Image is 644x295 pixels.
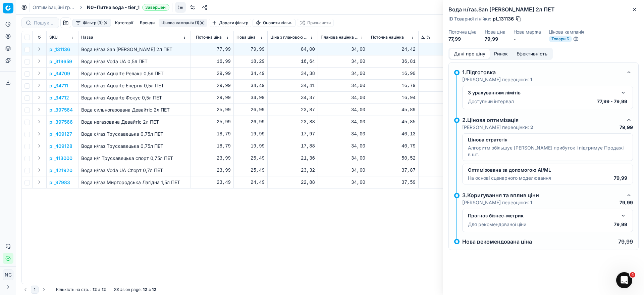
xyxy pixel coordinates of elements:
button: Expand [35,118,43,126]
button: NC [3,269,13,280]
button: Expand [35,154,43,162]
p: На основі сценарного моделювання [468,175,551,181]
button: Go to previous page [21,286,30,294]
div: 19,99 [236,143,265,150]
p: 77,99 - 79,99 [597,98,627,105]
div: 25,49 [236,167,265,174]
span: NC [3,270,13,280]
div: 3,85 [421,107,466,113]
div: 23,87 [270,107,315,113]
div: 7,65 [421,58,466,65]
div: 23,88 [270,119,315,125]
strong: 12 [152,287,156,292]
strong: з [98,287,100,292]
button: Ефективність [512,49,552,59]
p: Вода н/газ.San [PERSON_NAME] 2л ПЕТ [81,46,188,53]
span: SKU [49,35,58,40]
div: 45,85 [371,119,416,125]
div: 15,01 [421,70,466,77]
p: Алгоритм збільшує [PERSON_NAME] прибуток і підтримує Продажі в шт. [468,144,627,158]
button: Призначити [297,19,334,27]
div: 21,36 [270,155,315,162]
button: pl_397564 [49,107,73,113]
div: 34,00 [321,107,365,113]
strong: з [149,287,151,292]
button: pl_34709 [49,70,70,77]
p: [PERSON_NAME] переоцінки: [462,124,533,131]
span: N0~Питна вода - tier_1 [87,4,140,11]
div: 29,99 [196,82,231,89]
span: Поточна націнка [371,35,404,40]
span: Кількість на стр. [56,287,89,292]
div: 34,00 [321,70,365,77]
dt: Нова маржа [514,30,541,34]
div: 84,00 [270,46,315,53]
div: 34,49 [236,70,265,77]
div: 2,56 [421,46,466,53]
div: 24,42 [371,46,416,53]
div: 4,26 [421,179,466,186]
button: Категорії [112,19,136,27]
dt: Цінова кампанія [549,30,584,34]
button: Оновити кільк. [253,19,296,27]
p: [PERSON_NAME] переоцінки: [462,199,532,206]
p: pl_34712 [49,94,69,101]
button: Expand [35,142,43,150]
p: pl_409128 [49,143,72,150]
div: 77,99 [196,46,231,53]
div: 16,67 [421,94,466,101]
div: Прогноз бізнес-метрик [468,212,616,219]
a: Оптимізаційні групи [33,4,75,11]
div: 23,49 [196,179,231,186]
button: Expand [35,106,43,114]
p: pl_34711 [49,82,68,89]
p: Вода сильногазована Девайтіс 2л ПЕТ [81,107,188,113]
button: Фільтр (3) [72,19,111,27]
div: 18,29 [236,58,265,65]
div: 34,00 [321,94,365,101]
div: 40,79 [371,143,416,150]
button: Expand [35,69,43,77]
div: 16,64 [270,58,315,65]
p: Вода н/газ.Voda UA 0,5л ПЕТ [81,58,188,65]
button: pl_397566 [49,119,73,125]
button: pl_319659 [49,58,72,65]
span: pl_131136 [493,15,514,22]
div: 34,00 [321,119,365,125]
dd: - [514,36,541,42]
nav: pagination [21,286,48,294]
div: 16,99 [196,58,231,65]
strong: 2 [530,124,533,130]
div: 19,99 [236,131,265,137]
div: 29,99 [196,70,231,77]
p: Вода н/газ.Voda UA Спорт 0,7л ПЕТ [81,167,188,174]
div: 23,99 [196,167,231,174]
div: 50,52 [371,155,416,162]
div: 34,99 [236,94,265,101]
button: Цінова кампанія (1) [159,19,207,27]
div: 34,00 [321,143,365,150]
div: 1.Підготовка [462,68,622,76]
p: Вода н/газ.Aquarte Релакс 0,5л ПЕТ [81,70,188,77]
span: Поточна ціна [196,35,222,40]
div: 16,94 [371,94,416,101]
button: pl_413000 [49,155,72,162]
button: Expand [35,130,43,138]
p: 79,99 [620,199,633,206]
div: З урахуванням лімітів [468,89,616,96]
button: Expand [35,166,43,174]
p: 79,99 [618,239,633,244]
button: pl_131136 [49,46,70,53]
p: Цінова стратегія [468,136,627,143]
div: 3.Коригування та вплив ціни [462,191,622,199]
div: 25,99 [196,107,231,113]
span: Товари Б [549,36,572,42]
div: 29,99 [196,94,231,101]
span: Завершені [142,4,169,11]
div: 40,13 [371,131,416,137]
p: Вода н/г Трускавецька спорт 0,75л ПЕТ [81,155,188,162]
